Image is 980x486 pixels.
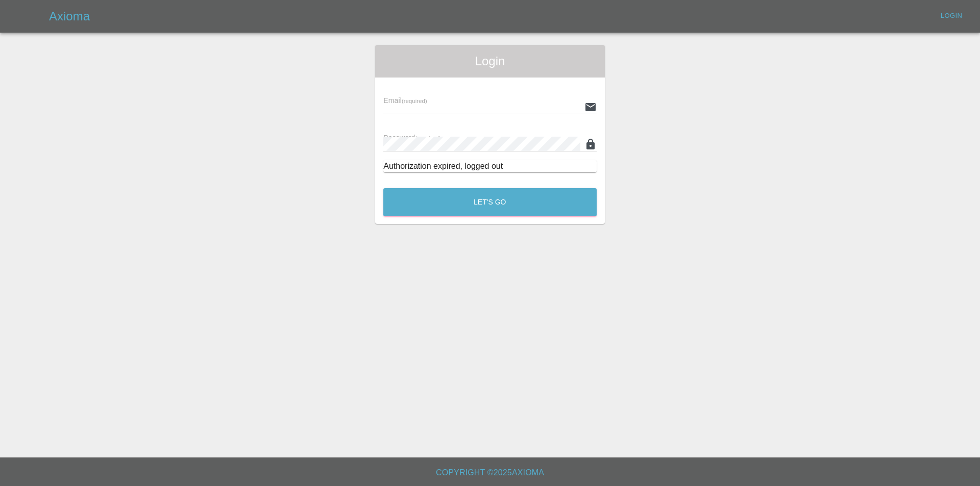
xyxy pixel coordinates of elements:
[383,188,597,216] button: Let's Go
[383,53,597,69] span: Login
[49,8,90,24] h5: Axioma
[8,466,972,480] h6: Copyright © 2025 Axioma
[383,160,597,172] div: Authorization expired, logged out
[383,134,440,142] span: Password
[383,96,427,105] span: Email
[415,135,441,141] small: (required)
[402,98,427,104] small: (required)
[935,8,968,24] a: Login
